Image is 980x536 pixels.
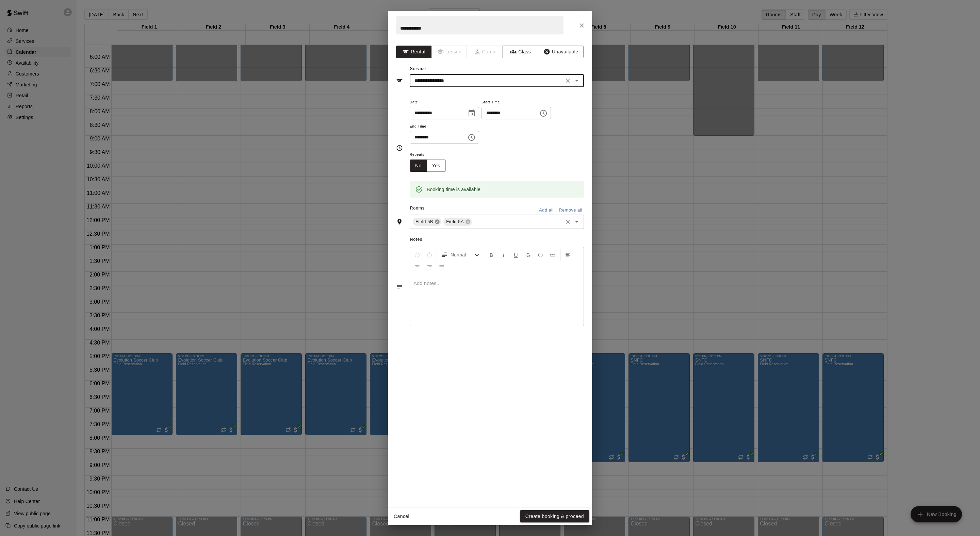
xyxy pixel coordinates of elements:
span: Field 5B [413,218,436,225]
button: Yes [427,160,446,172]
button: Cancel [391,510,412,523]
span: Field 5A [443,218,467,225]
span: Camps can only be created in the Services page [467,46,503,58]
div: Field 5A [443,218,472,226]
div: Field 5B [413,218,441,226]
button: Unavailable [538,46,584,58]
button: Remove all [557,205,584,216]
span: Lessons must be created in the Services page first [432,46,468,58]
svg: Rooms [396,218,403,225]
svg: Notes [396,283,403,290]
button: Insert Link [547,249,558,261]
button: Clear [563,217,573,227]
button: Format Underline [510,249,522,261]
button: Close [576,19,588,32]
button: Center Align [411,261,423,273]
button: No [410,160,427,172]
button: Format Bold [486,249,497,261]
button: Undo [411,249,423,261]
button: Create booking & proceed [520,510,589,523]
span: Date [410,98,479,107]
button: Choose time, selected time is 9:00 PM [465,131,478,144]
button: Format Strikethrough [522,249,534,261]
span: End Time [410,122,479,131]
svg: Timing [396,145,403,151]
button: Choose date, selected date is Oct 16, 2025 [465,106,478,120]
svg: Service [396,77,403,84]
button: Open [572,76,582,85]
button: Open [572,217,582,227]
button: Clear [563,76,573,85]
div: outlined button group [410,160,446,172]
span: Rooms [410,206,425,211]
button: Right Align [424,261,435,273]
button: Formatting Options [438,249,483,261]
button: Format Italics [498,249,509,261]
button: Insert Code [535,249,546,261]
span: Start Time [481,98,551,107]
button: Class [503,46,538,58]
div: Booking time is available [427,183,480,196]
span: Repeats [410,150,451,160]
span: Service [410,66,426,71]
button: Justify Align [436,261,447,273]
button: Left Align [562,249,574,261]
span: Normal [451,251,474,258]
button: Redo [424,249,435,261]
span: Notes [410,234,584,245]
button: Rental [396,46,432,58]
button: Add all [535,205,557,216]
button: Choose time, selected time is 8:00 PM [537,106,550,120]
